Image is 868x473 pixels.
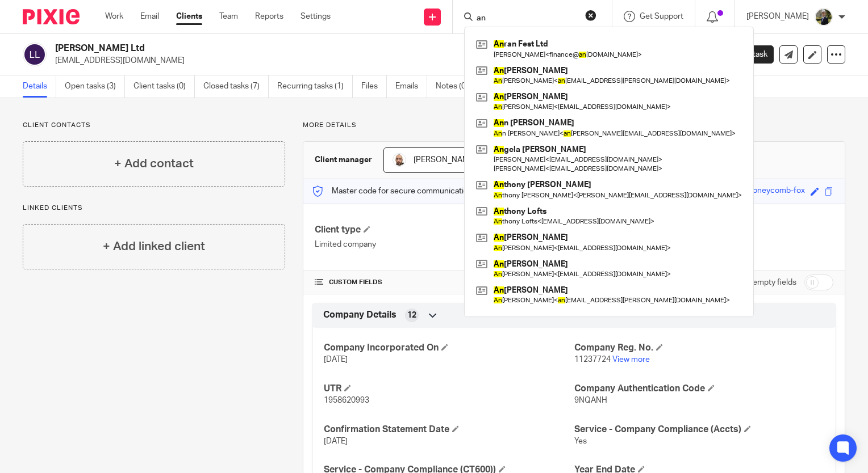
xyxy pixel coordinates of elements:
h4: + Add contact [114,155,194,172]
span: 11237724 [574,356,611,364]
a: Recurring tasks (1) [277,75,353,98]
a: Notes (0) [436,75,477,98]
img: svg%3E [23,43,47,66]
h4: Service - Company Compliance (Accts) [574,424,824,436]
span: [DATE] [324,356,348,364]
p: Linked clients [23,204,285,213]
p: Master code for secure communications and files [312,185,508,197]
span: 9NQANH [574,396,607,404]
p: Client contacts [23,121,285,130]
p: [EMAIL_ADDRESS][DOMAIN_NAME] [55,55,691,66]
label: Show empty fields [731,277,796,288]
input: Search [475,14,578,24]
span: [DATE] [324,437,348,445]
h4: Company Incorporated On [324,342,574,354]
h4: Client type [315,224,574,236]
a: Email [140,11,159,22]
span: [PERSON_NAME] [414,156,476,164]
a: Emails [395,75,427,98]
h4: Confirmation Statement Date [324,424,574,436]
a: Reports [255,11,283,22]
a: Details [23,75,56,98]
p: More details [303,121,845,130]
h2: [PERSON_NAME] Ltd [55,43,564,54]
p: [PERSON_NAME] [746,11,809,22]
a: Client tasks (0) [133,75,195,98]
span: 12 [407,310,416,321]
a: Settings [301,11,331,22]
span: 1958620993 [324,396,369,404]
h4: Company Authentication Code [574,383,824,395]
span: Yes [574,437,587,445]
h4: UTR [324,383,574,395]
img: Daryl.jpg [393,153,406,167]
img: Pixie [23,9,80,24]
h3: Client manager [315,154,372,166]
button: Clear [585,10,596,21]
a: Files [361,75,387,98]
a: Work [105,11,123,22]
h4: + Add linked client [103,238,205,255]
a: View more [612,356,650,364]
a: Clients [176,11,202,22]
p: Limited company [315,239,574,250]
h4: Company Reg. No. [574,342,824,354]
span: Company Details [323,309,397,321]
span: Get Support [640,12,683,20]
a: Closed tasks (7) [203,75,269,98]
h4: CUSTOM FIELDS [315,278,574,287]
a: Open tasks (3) [65,75,125,98]
a: Team [219,11,238,22]
img: ACCOUNTING4EVERYTHING-9.jpg [815,8,833,26]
